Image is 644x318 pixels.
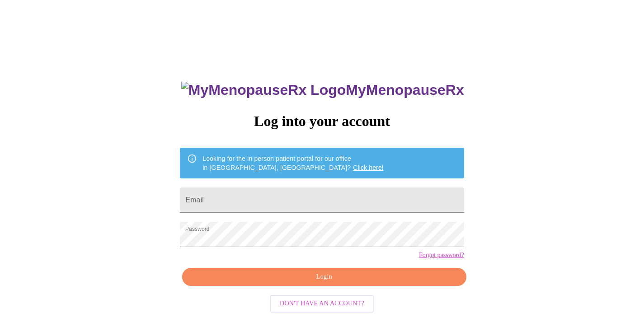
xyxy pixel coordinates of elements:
a: Forgot password? [419,252,464,259]
span: Don't have an account? [280,298,364,309]
a: Don't have an account? [268,299,376,307]
button: Login [182,268,466,286]
a: Click here! [353,164,384,171]
h3: Log into your account [180,113,464,130]
span: Login [193,271,456,283]
img: MyMenopauseRx Logo [181,82,346,98]
h3: MyMenopauseRx [181,82,464,98]
div: Looking for the in person patient portal for our office in [GEOGRAPHIC_DATA], [GEOGRAPHIC_DATA]? [202,150,384,176]
button: Don't have an account? [270,295,374,313]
